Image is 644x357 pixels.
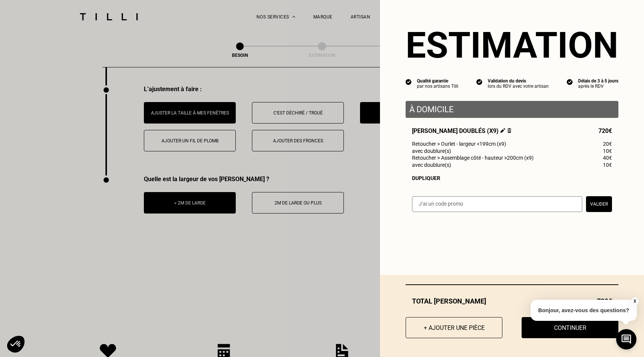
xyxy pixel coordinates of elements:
[412,141,506,147] span: Retoucher > Ourlet - largeur <199cm (x9)
[417,78,458,84] div: Qualité garantie
[507,128,511,133] img: Supprimer
[406,78,412,85] img: icon list info
[578,84,618,89] div: après le RDV
[603,141,612,147] span: 20€
[417,84,458,89] div: par nos artisans Tilli
[488,84,549,89] div: lors du RDV avec votre artisan
[531,300,637,321] p: Bonjour, avez-vous des questions?
[501,128,505,133] img: Éditer
[412,196,582,212] input: J‘ai un code promo
[406,317,502,338] button: + Ajouter une pièce
[586,196,612,212] button: Valider
[476,78,482,85] img: icon list info
[406,24,618,66] section: Estimation
[406,297,618,305] div: Total [PERSON_NAME]
[412,148,451,154] span: avec doublure(s)
[522,317,618,338] button: Continuer
[578,78,618,84] div: Délais de 3 à 5 jours
[412,127,511,134] span: [PERSON_NAME] doublés (x9)
[412,175,612,181] div: Dupliquer
[409,105,615,114] p: À domicile
[631,297,638,305] button: X
[412,155,534,161] span: Retoucher > Assemblage côté - hauteur >200cm (x9)
[603,155,612,161] span: 40€
[488,78,549,84] div: Validation du devis
[603,162,612,168] span: 10€
[603,148,612,154] span: 10€
[598,127,612,134] span: 720€
[412,162,451,168] span: avec doublure(s)
[567,78,573,85] img: icon list info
